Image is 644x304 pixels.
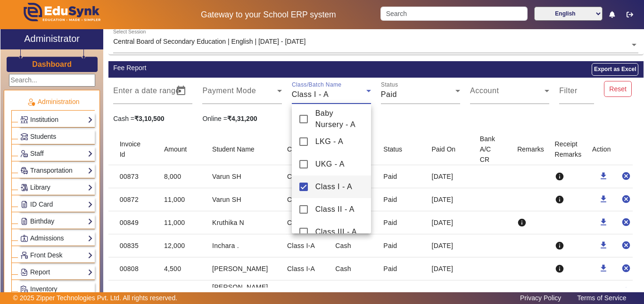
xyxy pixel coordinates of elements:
span: Class II - A [315,204,355,215]
span: LKG - A [315,136,344,147]
span: UKG - A [315,159,345,170]
span: Baby Nursery - A [315,108,363,130]
span: Class I - A [315,181,352,192]
span: Class III - A [315,226,357,238]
